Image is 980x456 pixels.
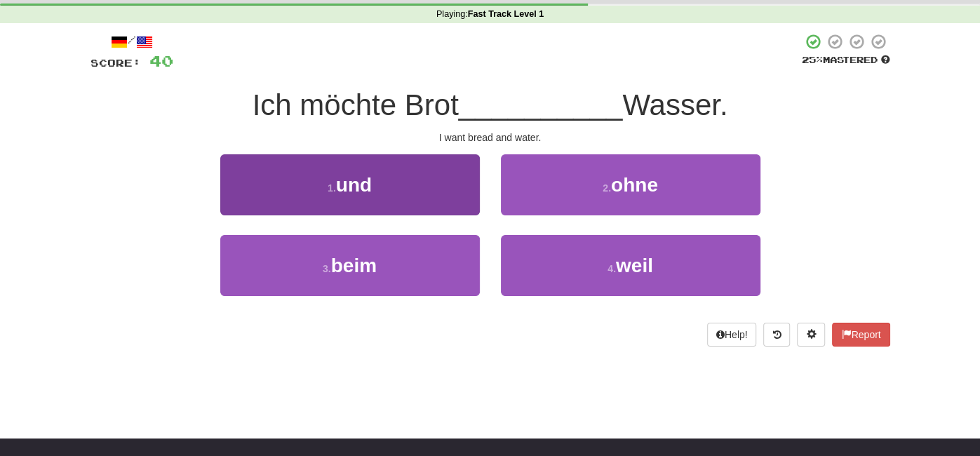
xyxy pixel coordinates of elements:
strong: Fast Track Level 1 [468,9,544,19]
span: Score: [90,57,141,69]
span: 40 [149,52,173,69]
span: ohne [611,174,658,196]
button: 3.beim [220,235,480,296]
span: __________ [459,88,623,121]
button: 1.und [220,154,480,215]
div: Mastered [802,54,890,67]
div: I want bread and water. [90,130,890,145]
small: 4 . [608,263,616,274]
span: beim [331,255,377,276]
small: 1 . [328,182,336,194]
small: 2 . [603,182,611,194]
span: 25 % [802,54,823,65]
button: Report [832,323,890,347]
small: 3 . [323,263,331,274]
span: Wasser. [622,88,727,121]
button: 4.weil [501,235,760,296]
button: 2.ohne [501,154,760,215]
button: Help! [707,323,757,347]
button: Round history (alt+y) [763,323,790,347]
span: Ich möchte Brot [253,88,459,121]
div: / [90,33,173,51]
span: und [336,174,372,196]
span: weil [616,255,653,276]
